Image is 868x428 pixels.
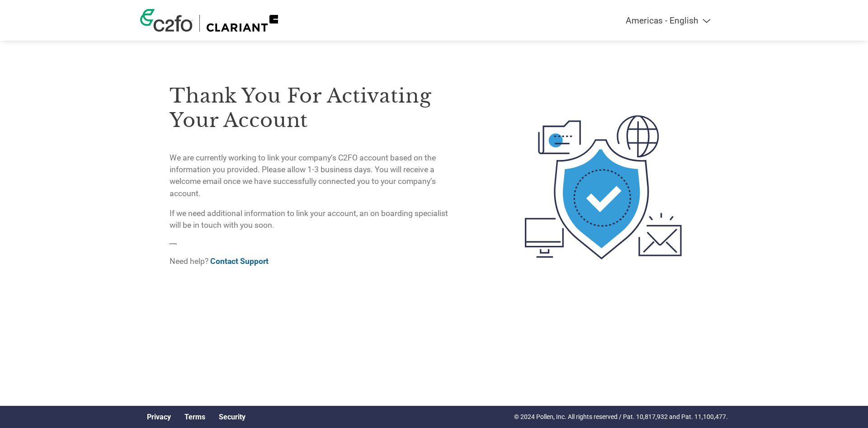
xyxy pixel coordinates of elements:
p: If we need additional information to link your account, an on boarding specialist will be in touc... [170,207,455,231]
a: Security [219,413,245,421]
img: Clariant [207,15,278,32]
div: — [170,64,455,275]
a: Terms [184,413,205,421]
p: We are currently working to link your company’s C2FO account based on the information you provide... [170,152,455,200]
a: Privacy [147,413,171,421]
img: activated [508,64,698,310]
a: Contact Support [210,257,269,266]
h3: Thank you for activating your account [170,84,455,132]
p: © 2024 Pollen, Inc. All rights reserved / Pat. 10,817,932 and Pat. 11,100,477. [514,412,728,422]
p: Need help? [170,255,455,267]
img: c2fo logo [140,9,193,32]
